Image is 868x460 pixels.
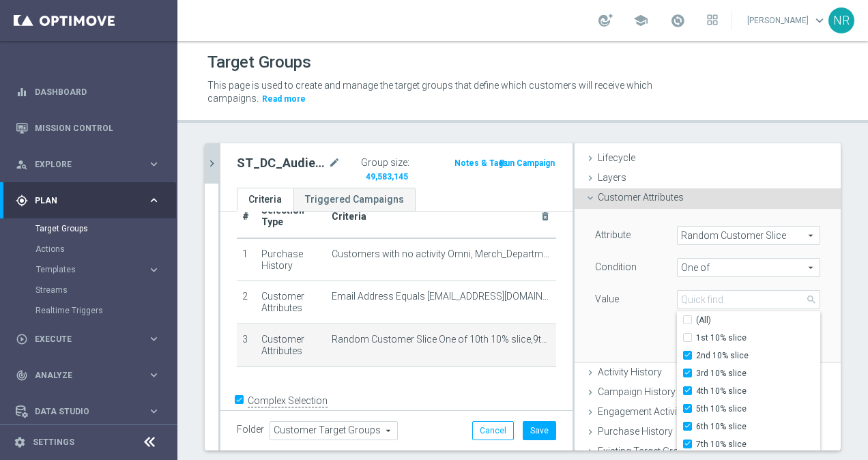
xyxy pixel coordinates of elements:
[35,74,160,110] a: Dashboard
[35,264,161,275] button: Templates keyboard_arrow_right
[35,259,176,280] div: Templates
[15,195,161,206] button: gps_fixed Plan keyboard_arrow_right
[812,13,827,28] span: keyboard_arrow_down
[256,281,326,324] td: Customer Attributes
[598,172,626,183] span: Layers
[407,157,409,169] label: :
[33,438,74,446] a: Settings
[15,123,161,134] button: Mission Control
[207,80,652,104] span: This page is used to create and manage the target groups that define which customers will receive...
[595,261,637,272] lable: Condition
[35,300,176,321] div: Realtime Triggers
[261,91,307,106] button: Read more
[35,160,147,169] span: Explore
[16,195,28,207] i: gps_fixed
[147,405,160,418] i: keyboard_arrow_right
[332,291,551,302] span: Email Address Equals [EMAIL_ADDRESS][DOMAIN_NAME]
[15,370,161,381] button: track_changes Analyze keyboard_arrow_right
[598,426,673,437] span: Purchase History
[696,386,820,397] span: 4th 10% slice
[35,280,176,300] div: Streams
[36,265,134,274] span: Templates
[332,211,366,222] span: Criteria
[237,324,256,366] td: 3
[677,290,820,309] input: Quick find
[361,157,407,169] label: Group size
[696,439,820,450] span: 7th 10% slice
[696,350,820,361] span: 2nd 10% slice
[248,394,328,407] label: Complex Selection
[35,244,142,255] a: Actions
[15,334,161,345] button: play_circle_outline Execute keyboard_arrow_right
[35,371,147,379] span: Analyze
[16,74,160,110] div: Dashboard
[237,155,325,171] h2: ST_DC_AudienceSizeTest
[332,334,551,345] span: Random Customer Slice One of 10th 10% slice,9th 10% slice,8th 10% slice,7th 10% slice,6th 10% sli...
[328,155,341,171] i: mode_edit
[35,305,142,316] a: Realtime Triggers
[16,369,28,382] i: track_changes
[35,197,147,205] span: Plan
[696,421,820,432] span: 6th 10% slice
[35,110,160,146] a: Mission Control
[256,195,326,238] th: Selection Type
[332,248,551,260] span: Customers with no activity Omni, Merch_Department one of DP014: OUTSOURCE PRINT&MARKETING,DP040: ...
[35,335,147,343] span: Execute
[35,285,142,296] a: Streams
[16,369,147,382] div: Analyze
[35,407,147,416] span: Data Studio
[598,446,700,457] span: Existing Target Group
[293,188,416,212] a: Triggered Campaigns
[498,156,556,171] button: Run Campaign
[15,406,161,417] div: Data Studio keyboard_arrow_right
[256,238,326,281] td: Purchase History
[237,238,256,281] td: 1
[16,158,28,171] i: person_search
[595,229,631,240] lable: Attribute
[364,171,409,184] span: 49,583,145
[806,294,817,305] span: search
[696,403,820,414] span: 5th 10% slice
[35,239,176,259] div: Actions
[15,159,161,170] button: person_search Explore keyboard_arrow_right
[16,405,147,418] div: Data Studio
[598,192,684,203] span: Customer Attributes
[147,194,160,207] i: keyboard_arrow_right
[595,293,619,305] label: Value
[147,332,160,345] i: keyboard_arrow_right
[633,13,648,28] span: school
[540,211,551,222] i: delete_forever
[16,333,28,345] i: play_circle_outline
[237,281,256,324] td: 2
[237,195,256,238] th: #
[453,156,509,171] button: Notes & Tags
[598,152,635,163] span: Lifecycle
[16,86,28,98] i: equalizer
[207,53,311,72] h1: Target Groups
[746,10,828,31] a: [PERSON_NAME]keyboard_arrow_down
[16,333,147,345] div: Execute
[472,421,514,440] button: Cancel
[696,332,820,343] span: 1st 10% slice
[14,436,26,448] i: settings
[205,157,218,170] i: chevron_right
[828,8,854,33] div: NR
[523,421,556,440] button: Save
[35,223,142,234] a: Target Groups
[696,315,711,326] span: (All)
[36,265,147,274] div: Templates
[16,110,160,146] div: Mission Control
[16,195,147,207] div: Plan
[256,324,326,366] td: Customer Attributes
[147,263,160,276] i: keyboard_arrow_right
[598,386,676,397] span: Campaign History
[147,158,160,171] i: keyboard_arrow_right
[237,188,293,212] a: Criteria
[696,368,820,379] span: 3rd 10% slice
